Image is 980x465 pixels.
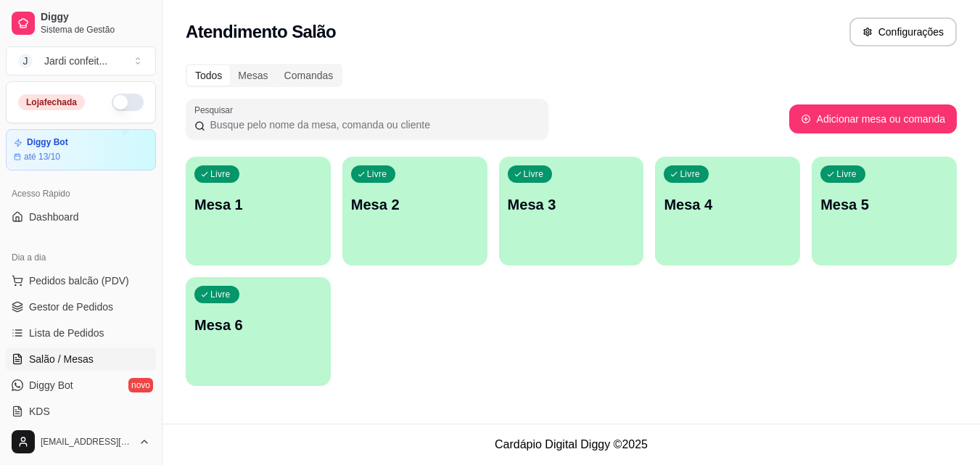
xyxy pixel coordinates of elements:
[162,424,980,465] footer: Cardápio Digital Diggy © 2025
[41,11,150,24] span: Diggy
[351,194,479,215] p: Mesa 2
[187,65,230,86] div: Todos
[210,289,231,300] p: Livre
[186,20,336,44] h2: Atendimento Salão
[205,118,540,132] input: Pesquisar
[29,210,79,224] span: Dashboard
[342,157,487,266] button: LivreMesa 2
[836,168,857,180] p: Livre
[6,374,156,397] a: Diggy Botnovo
[6,295,156,318] a: Gestor de Pedidos
[186,157,331,266] button: LivreMesa 1
[508,194,635,215] p: Mesa 3
[849,17,957,46] button: Configurações
[194,315,322,335] p: Mesa 6
[789,104,957,133] button: Adicionar mesa ou comanda
[812,157,957,266] button: LivreMesa 5
[6,400,156,423] a: KDS
[18,54,33,68] span: J
[112,94,144,111] button: Alterar Status
[29,300,113,314] span: Gestor de Pedidos
[820,194,948,215] p: Mesa 5
[194,194,322,215] p: Mesa 1
[6,269,156,292] button: Pedidos balcão (PDV)
[29,352,94,366] span: Salão / Mesas
[276,65,342,86] div: Comandas
[41,436,133,448] span: [EMAIL_ADDRESS][DOMAIN_NAME]
[655,157,800,266] button: LivreMesa 4
[524,168,544,180] p: Livre
[367,168,387,180] p: Livre
[6,321,156,345] a: Lista de Pedidos
[24,151,60,162] article: até 13/10
[29,273,129,288] span: Pedidos balcão (PDV)
[27,137,68,148] article: Diggy Bot
[6,246,156,269] div: Dia a dia
[230,65,276,86] div: Mesas
[6,182,156,205] div: Acesso Rápido
[29,404,50,419] span: KDS
[41,24,150,36] span: Sistema de Gestão
[44,54,107,68] div: Jardi confeit ...
[664,194,791,215] p: Mesa 4
[6,129,156,170] a: Diggy Botaté 13/10
[6,205,156,229] a: Dashboard
[186,277,331,386] button: LivreMesa 6
[680,168,700,180] p: Livre
[6,46,156,75] button: Select a team
[6,6,156,41] a: DiggySistema de Gestão
[6,424,156,459] button: [EMAIL_ADDRESS][DOMAIN_NAME]
[29,326,104,340] span: Lista de Pedidos
[194,104,238,116] label: Pesquisar
[210,168,231,180] p: Livre
[499,157,644,266] button: LivreMesa 3
[29,378,73,392] span: Diggy Bot
[6,347,156,371] a: Salão / Mesas
[18,94,85,110] div: Loja fechada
